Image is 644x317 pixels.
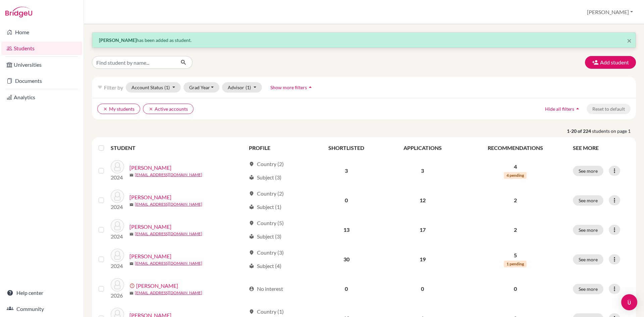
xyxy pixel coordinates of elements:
[627,36,632,45] span: ×
[1,42,82,55] a: Students
[573,284,603,294] button: See more
[573,254,603,265] button: See more
[129,232,133,236] span: mail
[129,223,171,231] a: [PERSON_NAME]
[111,262,124,270] p: 2024
[270,85,307,90] span: Show more filters
[249,249,284,257] div: Country (3)
[149,107,153,111] i: clear
[573,225,603,235] button: See more
[309,156,383,186] td: 3
[245,140,309,156] th: PROFILE
[135,172,202,178] a: [EMAIL_ADDRESS][DOMAIN_NAME]
[249,191,254,196] span: location_on
[249,220,254,226] span: location_on
[97,85,103,90] i: filter_list
[249,203,281,211] div: Subject (1)
[249,263,254,269] span: local_library
[504,261,527,267] span: 1 pending
[129,164,171,172] a: [PERSON_NAME]
[466,251,565,259] p: 5
[1,302,82,316] a: Community
[1,25,82,39] a: Home
[627,37,632,45] button: Close
[99,37,629,44] p: has been added as student.
[249,309,254,314] span: location_on
[111,140,245,156] th: STUDENT
[111,292,124,300] p: 2026
[383,156,462,186] td: 3
[587,104,631,114] button: Reset to default
[129,252,171,260] a: [PERSON_NAME]
[1,58,82,71] a: Universities
[567,127,592,135] strong: 1-20 of 224
[309,186,383,215] td: 0
[111,219,124,232] img: Acharya, Stuti
[135,201,202,207] a: [EMAIL_ADDRESS][DOMAIN_NAME]
[143,104,194,114] button: clearActive accounts
[383,186,462,215] td: 12
[539,104,587,114] button: Hide all filtersarrow_drop_up
[246,85,251,90] span: (1)
[466,226,565,234] p: 2
[249,286,254,292] span: account_circle
[111,249,124,262] img: Acharya, Swagat
[135,260,202,266] a: [EMAIL_ADDRESS][DOMAIN_NAME]
[104,84,123,91] span: Filter by
[585,56,636,69] button: Add student
[222,82,262,93] button: Advisor(1)
[103,107,108,111] i: clear
[183,82,220,93] button: Grad Year
[265,82,319,93] button: Show more filtersarrow_drop_up
[99,37,137,43] strong: [PERSON_NAME]
[126,82,181,93] button: Account Status(1)
[249,161,254,167] span: location_on
[1,286,82,300] a: Help center
[111,278,124,292] img: Adhikari, Aashraya
[309,140,383,156] th: SHORTLISTED
[504,172,527,179] span: 4 pending
[129,193,171,201] a: [PERSON_NAME]
[164,85,170,90] span: (1)
[97,104,140,114] button: clearMy students
[309,274,383,304] td: 0
[5,7,32,17] img: Bridge-U
[249,232,281,241] div: Subject (3)
[249,175,254,180] span: local_library
[1,91,82,104] a: Analytics
[129,173,133,177] span: mail
[249,219,284,227] div: Country (5)
[592,127,636,135] span: students on page 1
[92,56,175,69] input: Find student by name...
[111,173,124,181] p: 2024
[383,215,462,245] td: 17
[135,231,202,237] a: [EMAIL_ADDRESS][DOMAIN_NAME]
[569,140,633,156] th: SEE MORE
[383,245,462,274] td: 19
[309,245,383,274] td: 30
[545,106,574,112] span: Hide all filters
[129,283,136,288] span: error_outline
[249,160,284,168] div: Country (2)
[1,74,82,88] a: Documents
[574,105,581,112] i: arrow_drop_up
[129,262,133,266] span: mail
[466,163,565,171] p: 4
[111,190,124,203] img: Acharya, Shraddha
[383,140,462,156] th: APPLICATIONS
[249,285,283,293] div: No interest
[135,290,202,296] a: [EMAIL_ADDRESS][DOMAIN_NAME]
[136,282,178,290] a: [PERSON_NAME]
[249,190,284,198] div: Country (2)
[129,291,133,295] span: mail
[111,160,124,173] img: Acharya, Shlesha
[111,203,124,211] p: 2024
[584,6,636,18] button: [PERSON_NAME]
[307,84,314,91] i: arrow_drop_up
[573,166,603,176] button: See more
[249,308,284,316] div: Country (1)
[129,203,133,207] span: mail
[111,232,124,241] p: 2024
[573,195,603,206] button: See more
[466,285,565,293] p: 0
